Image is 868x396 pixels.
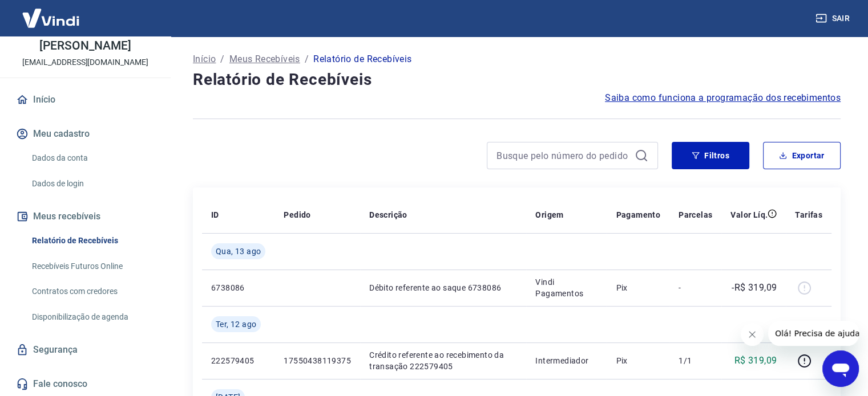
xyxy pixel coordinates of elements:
[605,91,841,105] a: Saiba como funciona a programação dos recebimentos
[616,282,660,293] p: Pix
[216,319,256,330] span: Ter, 12 ago
[7,8,96,17] span: Olá! Precisa de ajuda?
[734,354,777,368] p: R$ 319,09
[679,355,712,366] p: 1/1
[535,355,597,366] p: Intermediador
[535,276,597,299] p: Vindi Pagamentos
[305,52,309,66] p: /
[369,349,517,372] p: Crédito referente ao recebimento da transação 222579405
[14,337,157,362] a: Segurança
[813,8,854,29] button: Sair
[211,209,219,221] p: ID
[14,121,157,146] button: Meu cadastro
[14,87,157,112] a: Início
[216,246,261,257] span: Qua, 13 ago
[679,282,712,293] p: -
[27,255,157,278] a: Recebíveis Futuros Online
[741,323,764,346] iframe: Fechar mensagem
[313,52,411,66] p: Relatório de Recebíveis
[616,209,660,221] p: Pagamento
[22,56,148,68] p: [EMAIL_ADDRESS][DOMAIN_NAME]
[27,305,157,329] a: Disponibilização de agenda
[39,40,131,52] p: [PERSON_NAME]
[27,229,157,252] a: Relatório de Recebíveis
[229,52,300,66] a: Meus Recebíveis
[193,68,841,91] h4: Relatório de Recebíveis
[27,146,157,170] a: Dados da conta
[14,1,88,35] img: Vindi
[616,355,660,366] p: Pix
[369,282,517,293] p: Débito referente ao saque 6738086
[679,209,712,221] p: Parcelas
[369,209,407,221] p: Descrição
[535,209,563,221] p: Origem
[27,280,157,303] a: Contratos com credores
[496,147,630,164] input: Busque pelo número do pedido
[193,52,216,66] a: Início
[211,282,265,293] p: 6738086
[220,52,224,66] p: /
[763,142,841,169] button: Exportar
[27,172,157,195] a: Dados de login
[795,209,822,221] p: Tarifas
[211,355,265,366] p: 222579405
[672,142,749,169] button: Filtros
[730,209,768,221] p: Valor Líq.
[822,350,859,387] iframe: Botão para abrir a janela de mensagens
[732,281,777,295] p: -R$ 319,09
[14,204,157,229] button: Meus recebíveis
[284,355,351,366] p: 17550438119375
[284,209,310,221] p: Pedido
[768,321,859,346] iframe: Mensagem da empresa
